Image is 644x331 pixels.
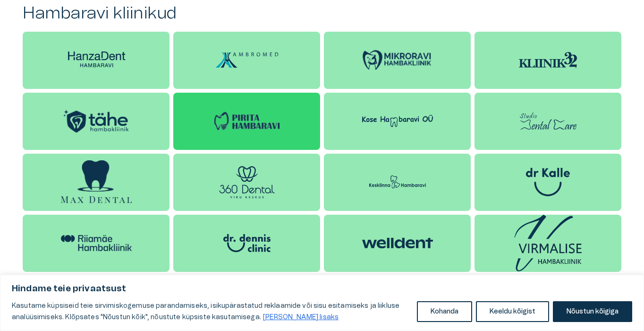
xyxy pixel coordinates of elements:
[526,168,570,196] img: dr Kalle logo
[61,160,132,204] img: Max Dental logo
[212,46,282,74] img: Ambromed Kliinik logo
[475,215,621,272] a: Virmalise hambakliinik logo
[173,32,320,89] a: Ambromed Kliinik logo
[212,229,282,257] img: Dr. Dennis Clinic logo
[324,93,471,150] a: Kose Hambaravi logo
[513,107,584,135] img: Studio Dental logo
[12,283,632,295] p: Hindame teie privaatsust
[263,314,339,321] a: Loe lisaks
[61,49,132,71] img: HanzaDent logo
[519,52,577,69] img: Kliinik 32 logo
[23,93,169,150] a: Tähe Hambakliinik logo
[553,301,632,322] button: Nõustun kõigiga
[514,215,582,271] img: Virmalise hambakliinik logo
[476,301,549,322] button: Keeldu kõigist
[212,110,282,133] img: Pirita Hambaravi logo
[23,32,169,89] a: HanzaDent logo
[362,49,433,71] img: Mikroravi Hambakliinik logo
[61,235,132,251] img: Riiamäe Hambakliinik logo
[173,215,320,272] a: Dr. Dennis Clinic logo
[173,93,320,150] a: Pirita Hambaravi logo
[475,32,621,89] a: Kliinik 32 logo
[475,93,621,150] a: Studio Dental logo
[324,32,471,89] a: Mikroravi Hambakliinik logo
[475,154,621,211] a: dr Kalle logo
[362,229,433,257] img: Welldent Hambakliinik logo
[173,154,320,211] a: 360 Dental logo
[23,154,169,211] a: Max Dental logo
[324,215,471,272] a: Welldent Hambakliinik logo
[61,108,132,135] img: Tähe Hambakliinik logo
[48,8,62,15] span: Help
[23,3,621,24] h2: Hambaravi kliinikud
[362,168,433,196] img: Kesklinna hambaravi logo
[23,215,169,272] a: Riiamäe Hambakliinik logo
[417,301,472,322] button: Kohanda
[324,154,471,211] a: Kesklinna hambaravi logo
[219,166,275,199] img: 360 Dental logo
[362,115,433,127] img: Kose Hambaravi logo
[12,300,410,323] p: Kasutame küpsiseid teie sirvimiskogemuse parandamiseks, isikupärastatud reklaamide või sisu esita...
